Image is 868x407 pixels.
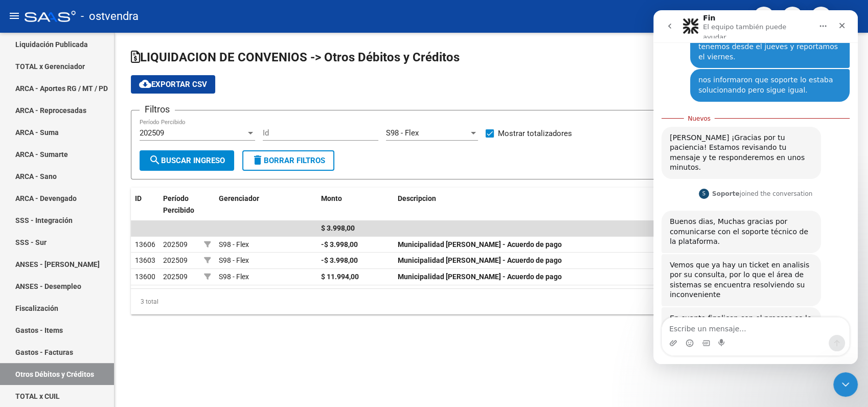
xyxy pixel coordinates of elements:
[498,127,572,140] span: Mostrar totalizadores
[215,188,317,221] datatable-header-cell: Gerenciador
[219,256,249,264] span: S98 - Flex
[131,50,460,64] span: LIQUIDACION DE CONVENIOS -> Otros Débitos y Créditos
[833,372,858,397] iframe: Intercom live chat
[135,273,155,281] span: 13600
[140,102,175,117] h3: Filtros
[321,224,355,232] span: $ 3.998,00
[135,256,155,264] span: 13603
[653,10,858,364] iframe: Intercom live chat
[163,240,188,248] span: 202509
[131,289,852,314] div: 3 total
[398,240,562,248] strong: Municipalidad [PERSON_NAME] - Acuerdo de pago
[135,240,155,248] span: 13606
[317,188,394,221] datatable-header-cell: Monto
[321,194,342,202] span: Monto
[219,273,249,281] span: S98 - Flex
[219,240,249,248] span: S98 - Flex
[219,194,259,202] span: Gerenciador
[135,194,142,202] span: ID
[242,150,334,171] button: Borrar Filtros
[149,156,225,165] span: Buscar Ingreso
[163,194,194,214] span: Período Percibido
[398,194,436,202] span: Descripcion
[321,256,358,264] strong: -$ 3.998,00
[8,10,20,22] mat-icon: menu
[139,80,207,89] span: Exportar CSV
[163,256,188,264] span: 202509
[398,273,562,281] strong: Municipalidad [PERSON_NAME] - Acuerdo de pago
[131,188,159,221] datatable-header-cell: ID
[81,5,139,28] span: - ostvendra
[140,128,164,138] span: 202509
[394,188,851,221] datatable-header-cell: Descripcion
[252,154,264,166] mat-icon: delete
[149,154,161,166] mat-icon: search
[139,78,151,90] mat-icon: cloud_download
[321,240,358,248] strong: -$ 3.998,00
[386,128,419,138] span: S98 - Flex
[398,256,562,264] strong: Municipalidad [PERSON_NAME] - Acuerdo de pago
[131,75,215,94] button: Exportar CSV
[252,156,325,165] span: Borrar Filtros
[163,273,188,281] span: 202509
[321,273,359,281] strong: $ 11.994,00
[140,150,234,171] button: Buscar Ingreso
[159,188,200,221] datatable-header-cell: Período Percibido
